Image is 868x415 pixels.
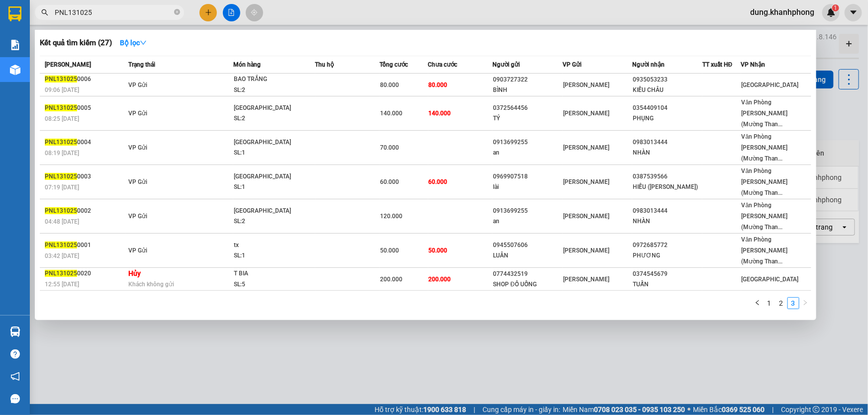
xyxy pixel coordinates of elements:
[128,213,147,220] span: VP Gửi
[742,236,788,265] span: Văn Phòng [PERSON_NAME] (Mường Than...
[742,276,799,283] span: [GEOGRAPHIC_DATA]
[45,150,79,157] span: 08:19 [DATE]
[140,39,147,46] span: down
[128,269,141,277] strong: Hủy
[128,82,147,88] span: VP Gửi
[633,206,702,216] div: 0983013444
[234,206,308,217] div: [GEOGRAPHIC_DATA]
[45,240,125,250] div: 0001
[128,247,147,254] span: VP Gửi
[429,247,448,254] span: 50.000
[45,86,79,93] span: 09:06 [DATE]
[755,300,761,306] span: left
[120,39,147,47] strong: Bộ lọc
[563,247,609,254] span: [PERSON_NAME]
[45,242,77,249] span: PNL131025
[45,281,79,288] span: 12:55 [DATE]
[234,74,308,85] div: BAO TRẮNG
[633,216,702,227] div: NHÀN
[45,270,77,277] span: PNL131025
[45,139,77,146] span: PNL131025
[742,202,788,231] span: Văn Phòng [PERSON_NAME] (Mường Than...
[234,240,308,251] div: tx
[776,298,787,309] a: 2
[633,75,702,85] div: 0935053233
[234,182,308,193] div: SL: 1
[742,99,788,128] span: Văn Phòng [PERSON_NAME] (Mường Than...
[380,247,399,254] span: 50.000
[45,206,125,216] div: 0002
[40,38,112,48] h3: Kết quả tìm kiếm ( 27 )
[633,113,702,124] div: PHỤNG
[41,9,48,16] span: search
[633,103,702,113] div: 0354409104
[493,250,562,261] div: LUÂN
[742,133,788,162] span: Văn Phòng [PERSON_NAME] (Mường Than...
[563,178,609,185] span: [PERSON_NAME]
[633,279,702,290] div: TUẤN
[380,213,402,220] span: 120.000
[788,298,799,309] a: 3
[702,61,733,68] span: TT xuất HĐ
[234,279,308,290] div: SL: 5
[429,110,451,117] span: 140.000
[45,171,125,182] div: 0003
[380,178,399,185] span: 60.000
[380,82,399,88] span: 80.000
[493,171,562,182] div: 0969907518
[45,218,79,225] span: 04:48 [DATE]
[493,103,562,113] div: 0372564456
[128,281,174,288] span: Khách không gửi
[128,110,147,117] span: VP Gửi
[174,9,180,15] span: close-circle
[799,297,811,309] li: Next Page
[493,113,562,124] div: TÝ
[234,148,308,159] div: SL: 1
[380,110,402,117] span: 140.000
[234,137,308,148] div: [GEOGRAPHIC_DATA]
[233,61,261,68] span: Món hàng
[45,184,79,191] span: 07:19 [DATE]
[315,61,334,68] span: Thu hộ
[764,297,775,309] li: 1
[799,297,811,309] button: right
[234,85,308,96] div: SL: 2
[45,115,79,122] span: 08:25 [DATE]
[563,276,609,283] span: [PERSON_NAME]
[493,269,562,279] div: 0774432519
[10,327,20,337] img: warehouse-icon
[563,213,609,220] span: [PERSON_NAME]
[787,297,799,309] li: 3
[128,144,147,151] span: VP Gửi
[45,207,77,214] span: PNL131025
[633,85,702,95] div: KIỀU CHÂU
[633,250,702,261] div: PHƯƠNG
[563,144,609,151] span: [PERSON_NAME]
[493,75,562,85] div: 0903727322
[633,269,702,279] div: 0374545679
[633,148,702,158] div: NHÀN
[45,61,91,68] span: [PERSON_NAME]
[234,268,308,279] div: T BIA
[112,35,155,51] button: Bộ lọcdown
[563,82,609,88] span: [PERSON_NAME]
[492,61,520,68] span: Người gửi
[742,167,788,196] span: Văn Phòng [PERSON_NAME] (Mường Than...
[380,276,402,283] span: 200.000
[234,113,308,124] div: SL: 2
[493,216,562,227] div: an
[493,148,562,158] div: an
[10,394,20,404] span: message
[742,82,799,88] span: [GEOGRAPHIC_DATA]
[45,137,125,148] div: 0004
[493,137,562,148] div: 0913699255
[493,182,562,192] div: lài
[128,61,155,68] span: Trạng thái
[45,74,125,84] div: 0006
[10,40,20,50] img: solution-icon
[429,276,451,283] span: 200.000
[234,103,308,114] div: [GEOGRAPHIC_DATA]
[563,110,609,117] span: [PERSON_NAME]
[380,144,399,151] span: 70.000
[632,61,665,68] span: Người nhận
